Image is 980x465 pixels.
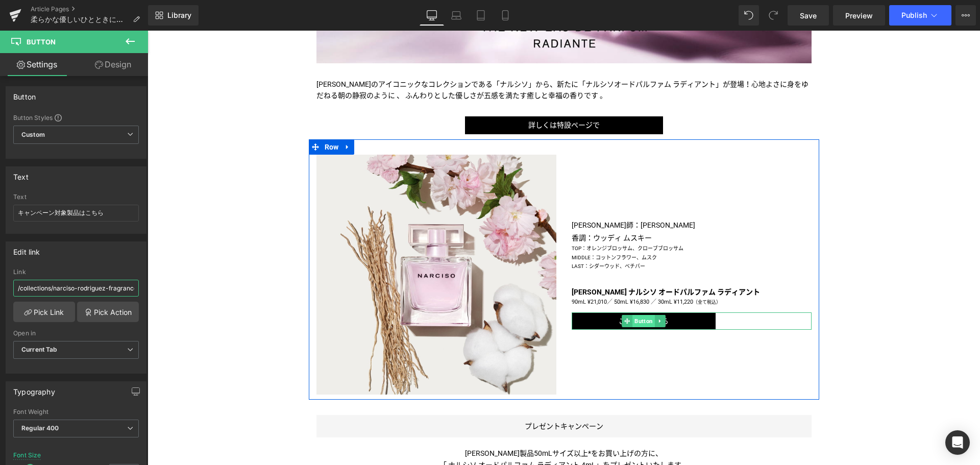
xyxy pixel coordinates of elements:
div: Typography [13,382,55,396]
span: Save [800,10,817,21]
a: Preview [833,5,885,26]
p: [PERSON_NAME]のアイコニックなコレクションである「ナルシソ」から、新たに「ナルシソ [169,48,664,71]
a: プレゼントキャンペーン [169,384,664,407]
p: 90mL ¥21,010 [424,267,664,277]
b: Regular 400 [21,424,59,432]
a: Design [76,53,150,76]
span: ／ 50mL ¥16,830 ／ 30mL ¥11,220 [459,268,546,275]
a: Laptop [444,5,469,26]
button: More [955,5,976,26]
p: [PERSON_NAME]師：[PERSON_NAME] [424,188,664,201]
div: Open in [13,330,139,337]
a: New Library [148,5,199,26]
div: Text [13,167,29,181]
a: Desktop [420,5,444,26]
span: Button [485,284,507,297]
a: Expand / Collapse [193,109,207,124]
a: Expand / Collapse [507,284,518,297]
span: Publish [901,11,927,19]
a: 詳しくは特設ページで [317,86,516,104]
button: Undo [739,5,759,26]
div: Link [13,268,139,276]
b: Current Tab [21,346,58,353]
div: Font Weight [13,408,139,415]
b: Custom [21,131,45,139]
p: 香調：ウッディ ムスキー [424,201,664,214]
span: 」をプレゼントいたします。 [448,430,541,438]
div: Button [13,87,36,101]
a: Mobile [493,5,518,26]
span: Button [27,38,56,46]
span: 柔らかな優しいひとときに包まれる新作フレグランスが＜[PERSON_NAME]＞から！ [31,15,129,23]
span: した優しさが五感を満たす癒しと幸福の香りです 。 [293,61,459,69]
div: Text [13,193,139,201]
a: Pick Action [77,302,139,322]
a: Tablet [469,5,493,26]
div: Button Styles [13,113,139,121]
span: TOP：オレンジブロッサム、クローブブロッサム [424,215,536,221]
span: [PERSON_NAME]製品50mLサイズ以上*をお買い上げの方に、 [317,419,515,427]
button: Redo [763,5,783,26]
div: Edit link [13,242,40,256]
span: Library [167,11,191,20]
span: 詳しくは特設ページで [381,90,452,99]
b: [PERSON_NAME] ナルシソ オードパルファム ラディアント [424,257,612,265]
p: MIDDLE：コットンフラワー、ムスク [424,223,664,232]
input: https://your-shop.myshopify.com [13,280,139,297]
a: Pick Link [13,302,75,322]
span: 「 ナルシソ オードパルファム ラディアント 4mL [292,430,448,438]
span: Row [175,109,194,124]
a: Article Pages [31,5,148,13]
span: プレゼントキャンペーン [377,391,456,400]
div: Font Size [13,452,41,459]
span: （全て税込） [546,269,573,274]
span: ご購入はこちら [471,286,521,295]
button: Publish [889,5,951,26]
div: Open Intercom Messenger [945,430,970,455]
p: LAST：シダーウッド、ベチバー [424,231,664,240]
span: Preview [845,10,873,21]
